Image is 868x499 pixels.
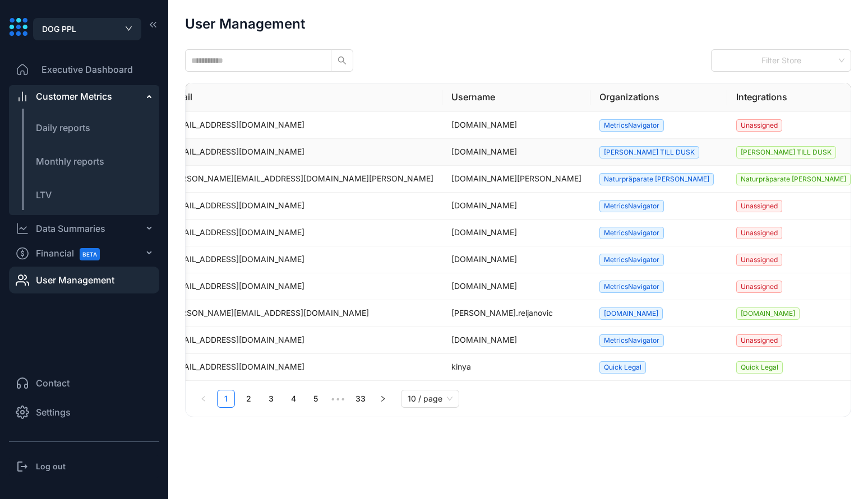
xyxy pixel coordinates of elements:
td: [EMAIL_ADDRESS][DOMAIN_NAME] [160,112,442,139]
span: Quick Legal [599,361,646,374]
span: Unassigned [736,200,782,212]
td: [DOMAIN_NAME] [442,246,590,273]
li: Previous Page [195,390,213,408]
span: MetricsNavigator [599,254,664,266]
span: Unassigned [736,227,782,239]
span: MetricsNavigator [599,227,664,239]
span: Executive Dashboard [41,63,133,76]
td: [DOMAIN_NAME] [442,220,590,246]
span: left [200,395,207,402]
li: Next 5 Pages [329,390,347,408]
span: BETA [80,248,100,260]
span: Unassigned [736,119,782,132]
span: Unassigned [736,334,782,347]
td: [DOMAIN_NAME] [442,273,590,300]
a: 2 [240,390,257,407]
span: right [380,395,386,402]
span: Settings [36,405,71,419]
a: 5 [307,390,324,407]
li: Next Page [374,390,392,408]
span: Daily reports [36,122,90,133]
h1: User Management [185,17,305,31]
span: Unassigned [736,254,782,266]
td: [DOMAIN_NAME] [442,327,590,354]
span: Monthly reports [36,156,104,167]
td: [EMAIL_ADDRESS][DOMAIN_NAME] [160,220,442,246]
span: [DOMAIN_NAME] [599,307,663,320]
div: Page Size [401,390,459,408]
td: [DOMAIN_NAME][PERSON_NAME] [442,166,590,193]
td: [DOMAIN_NAME] [442,193,590,220]
span: MetricsNavigator [599,281,664,293]
span: MetricsNavigator [599,334,664,347]
span: Unassigned [736,281,782,293]
span: down [125,26,132,31]
td: kinya [442,354,590,381]
td: [PERSON_NAME][EMAIL_ADDRESS][DOMAIN_NAME] [160,300,442,327]
button: left [195,390,213,408]
span: Naturpräparate [PERSON_NAME] [599,173,714,185]
span: Financial [36,241,110,266]
td: [EMAIL_ADDRESS][DOMAIN_NAME] [160,193,442,220]
th: Email [160,83,442,111]
span: 10 / page [408,390,453,407]
span: [DOMAIN_NAME] [736,307,800,320]
th: Organizations [590,83,727,111]
td: [EMAIL_ADDRESS][DOMAIN_NAME] [160,273,442,300]
span: Contact [36,376,70,390]
a: 33 [352,390,369,407]
span: DOG PPL [42,23,76,35]
button: right [374,390,392,408]
li: 2 [239,390,257,408]
li: 4 [284,390,302,408]
span: User Management [36,273,114,287]
a: 3 [262,390,279,407]
span: [PERSON_NAME] TILL DUSK [599,146,699,158]
h3: Log out [36,461,66,472]
li: 1 [217,390,235,408]
li: 5 [307,390,325,408]
th: Username [442,83,590,111]
td: [EMAIL_ADDRESS][DOMAIN_NAME] [160,354,442,381]
a: 4 [285,390,302,407]
li: 3 [262,390,280,408]
span: search [338,56,347,65]
span: LTV [36,189,52,200]
a: 1 [218,390,234,407]
button: DOG PPL [33,18,141,40]
td: [DOMAIN_NAME] [442,112,590,139]
td: [PERSON_NAME][EMAIL_ADDRESS][DOMAIN_NAME][PERSON_NAME] [160,166,442,193]
span: MetricsNavigator [599,119,664,132]
td: [EMAIL_ADDRESS][DOMAIN_NAME] [160,246,442,273]
td: [PERSON_NAME].reljanovic [442,300,590,327]
td: [EMAIL_ADDRESS][DOMAIN_NAME] [160,139,442,166]
span: MetricsNavigator [599,200,664,212]
td: [EMAIL_ADDRESS][DOMAIN_NAME] [160,327,442,354]
span: [PERSON_NAME] TILL DUSK [736,146,836,158]
span: ••• [329,390,347,408]
div: Customer Metrics [36,90,112,103]
span: Quick Legal [736,361,783,374]
td: [DOMAIN_NAME] [442,139,590,166]
span: Naturpräparate [PERSON_NAME] [736,173,851,185]
li: 33 [352,390,370,408]
div: Data Summaries [36,222,105,235]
